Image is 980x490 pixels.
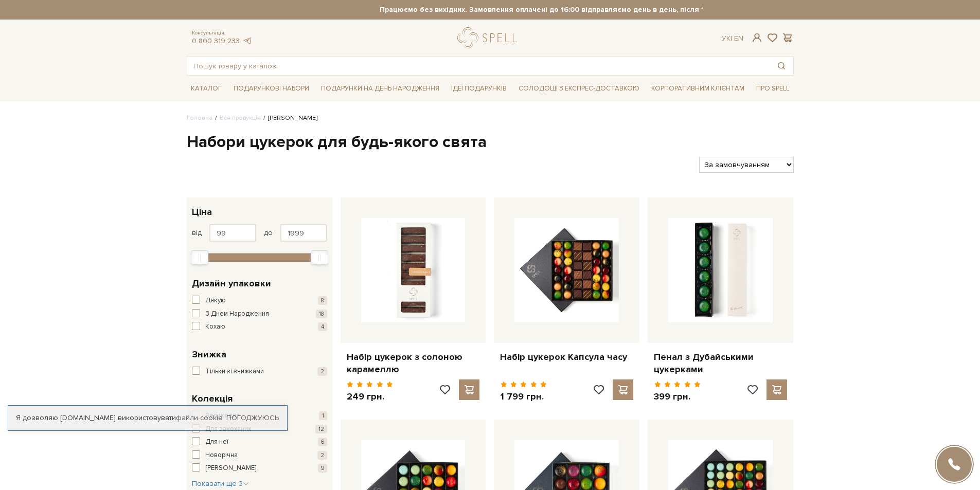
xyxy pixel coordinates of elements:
span: Подарункові набори [229,81,313,97]
a: Вся продукція [220,114,261,122]
button: [PERSON_NAME] 9 [192,463,327,474]
div: Ук [722,34,743,43]
div: Min [191,250,208,265]
a: Набір цукерок з солоною карамеллю [347,351,480,375]
span: від [192,228,202,238]
span: Новорічна [205,450,238,461]
p: 249 грн. [347,391,394,403]
h1: Набори цукерок для будь-якого свята [187,132,794,153]
span: Подарунки на День народження [317,81,443,97]
span: Колекція [192,392,233,406]
a: Пенал з Дубайськими цукерками [654,351,787,375]
button: Дякую 8 [192,296,327,306]
span: Показати ще 3 [192,479,249,488]
a: logo [457,27,522,48]
span: Ціна [192,205,212,219]
button: Тільки зі знижками 2 [192,367,327,377]
span: Знижка [192,348,226,361]
span: 6 [318,438,327,446]
span: 18 [316,310,327,318]
span: Кохаю [205,322,225,332]
div: Max [311,250,328,265]
span: Про Spell [752,81,793,97]
span: Ідеї подарунків [447,81,511,97]
span: | [730,34,732,43]
span: 12 [315,425,327,433]
a: Головна [187,114,212,122]
li: [PERSON_NAME] [261,114,317,123]
span: 4 [318,322,327,331]
a: файли cookie [176,413,223,422]
a: En [734,34,743,43]
a: Солодощі з експрес-доставкою [514,80,644,97]
span: до [264,228,273,238]
div: Я дозволяю [DOMAIN_NAME] використовувати [8,413,287,423]
span: Для неї [205,437,228,447]
a: 0 800 319 233 [192,37,240,45]
button: Новорічна 2 [192,450,327,461]
strong: Працюємо без вихідних. Замовлення оплачені до 16:00 відправляємо день в день, після 16:00 - насту... [278,5,885,14]
a: Корпоративним клієнтам [647,80,749,97]
span: 1 [319,411,327,420]
input: Ціна [209,224,256,242]
input: Ціна [280,224,327,242]
span: Дякую [205,296,226,306]
span: 2 [317,451,327,460]
p: 399 грн. [654,391,701,403]
input: Пошук товару у каталозі [187,57,770,75]
button: Для неї 6 [192,437,327,447]
span: Дизайн упаковки [192,277,271,291]
a: Набір цукерок Капсула часу [500,351,633,363]
span: Тільки зі знижками [205,367,264,377]
span: Каталог [187,81,226,97]
button: Показати ще 3 [192,479,249,489]
span: З Днем Народження [205,309,269,319]
a: Погоджуюсь [226,413,279,423]
button: Кохаю 4 [192,322,327,332]
span: Консультація: [192,30,253,37]
span: [PERSON_NAME] [205,463,256,474]
button: З Днем Народження 18 [192,309,327,319]
p: 1 799 грн. [500,391,547,403]
a: telegram [242,37,253,45]
span: 8 [318,296,327,305]
button: Пошук товару у каталозі [770,57,793,75]
span: 9 [318,464,327,473]
span: 2 [317,367,327,376]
